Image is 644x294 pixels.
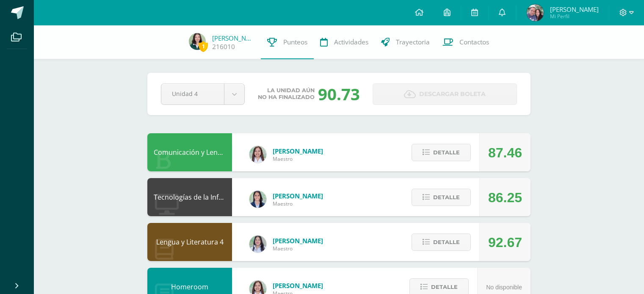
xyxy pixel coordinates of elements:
span: [PERSON_NAME] [273,147,323,155]
button: Detalle [412,234,471,251]
div: Comunicación y Lenguaje L3 Inglés 4 [147,133,232,171]
span: Maestro [273,200,323,207]
div: Lengua y Literatura 4 [147,223,232,261]
a: Unidad 4 [161,84,244,104]
span: Detalle [433,145,460,160]
span: Maestro [273,245,323,252]
a: Actividades [314,25,375,59]
a: Contactos [436,25,495,59]
img: b381bdac4676c95086dea37a46e4db4c.png [527,4,544,21]
a: Punteos [261,25,314,59]
img: 7489ccb779e23ff9f2c3e89c21f82ed0.png [249,191,266,208]
button: Detalle [412,189,471,206]
img: acecb51a315cac2de2e3deefdb732c9f.png [249,146,266,163]
span: Unidad 4 [172,84,213,104]
span: [PERSON_NAME] [273,192,323,200]
button: Detalle [412,144,471,161]
a: Trayectoria [375,25,436,59]
img: 940732262a89b93a7d0a17d4067dc8e0.png [189,33,206,50]
span: Mi Perfil [550,13,599,20]
span: Trayectoria [396,38,430,47]
div: 90.73 [318,83,360,105]
span: Descargar boleta [419,84,486,104]
span: Detalle [433,234,460,250]
div: 87.46 [488,134,522,172]
div: 92.67 [488,223,522,261]
span: [PERSON_NAME] [273,281,323,290]
a: 216010 [212,42,235,51]
span: [PERSON_NAME] [273,236,323,245]
span: Actividades [334,38,368,47]
span: Punteos [283,38,307,47]
span: No disponible [486,284,522,291]
span: [PERSON_NAME] [550,5,599,14]
div: 86.25 [488,179,522,217]
span: Contactos [459,38,489,47]
span: 1 [199,41,208,52]
img: df6a3bad71d85cf97c4a6d1acf904499.png [249,236,266,253]
span: Maestro [273,155,323,162]
span: La unidad aún no ha finalizado [258,87,315,101]
div: Tecnologías de la Información y la Comunicación 4 [147,178,232,216]
a: [PERSON_NAME] [212,34,254,42]
span: Detalle [433,190,460,205]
